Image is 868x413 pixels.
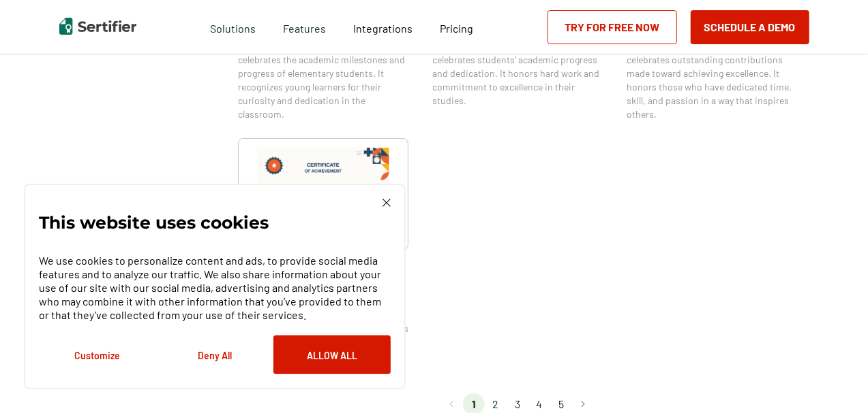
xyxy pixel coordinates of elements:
button: Customize [39,335,156,374]
a: Integrations [353,18,413,35]
button: Allow All [273,335,391,374]
a: Try for Free Now [548,10,677,44]
button: Deny All [156,335,273,374]
p: We use cookies to personalize content and ads, to provide social media features and to analyze ou... [39,254,391,322]
span: This Olympic Certificate of Appreciation celebrates outstanding contributions made toward achievi... [627,39,797,121]
button: Schedule a Demo [691,10,809,44]
a: Pricing [440,18,473,35]
span: Pricing [440,22,473,35]
span: Solutions [210,18,256,35]
iframe: Chat Widget [800,348,868,413]
img: Cookie Popup Close [383,199,391,207]
img: Certificate of Achievement for Graduation [257,148,389,241]
span: This Certificate of Achievement celebrates the academic milestones and progress of elementary stu... [238,39,408,121]
span: Features [283,18,326,35]
span: This Certificate of Achievement celebrates students’ academic progress and dedication. It honors ... [432,39,603,108]
a: Certificate of Achievement for GraduationCertificate of Achievement for GraduationThis Certificat... [238,138,408,376]
img: Sertifier | Digital Credentialing Platform [59,18,136,35]
p: This website uses cookies [39,216,269,229]
span: Integrations [353,22,413,35]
